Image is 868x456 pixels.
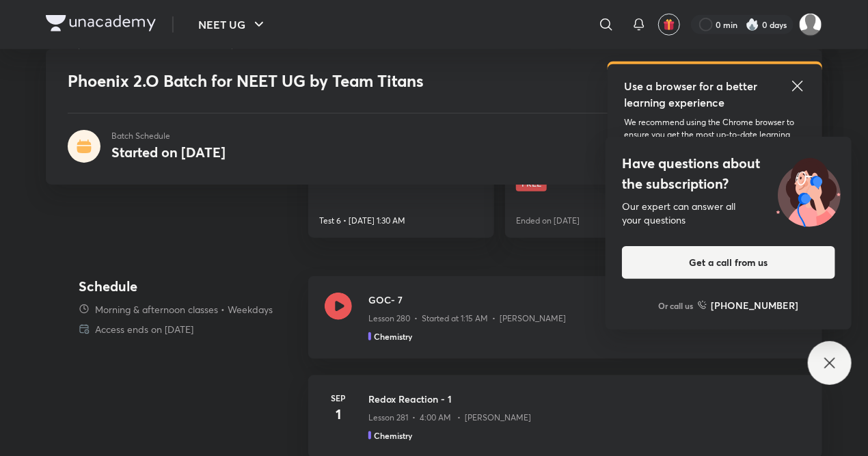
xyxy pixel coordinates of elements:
[622,153,835,194] h4: Have questions about the subscription?
[698,298,799,312] a: [PHONE_NUMBER]
[368,312,566,325] p: Lesson 280 • Started at 1:15 AM • [PERSON_NAME]
[68,71,603,91] h1: Phoenix 2.O Batch for NEET UG by Team Titans
[46,15,156,31] img: Company Logo
[799,13,822,36] img: L r Panwar
[111,130,226,142] p: Batch Schedule
[622,246,835,279] button: Get a call from us
[46,15,156,35] a: Company Logo
[368,412,531,424] p: Lesson 281 • 4:00 AM • [PERSON_NAME]
[516,215,580,227] p: Ended on [DATE]
[368,392,806,406] h3: Redox Reaction - 1
[325,404,352,425] h4: 1
[95,302,273,317] p: Morning & afternoon classes • Weekdays
[765,153,852,227] img: ttu_illustration_new.svg
[319,215,405,227] p: Test 6 • [DATE] 1:30 AM
[711,298,799,312] h6: [PHONE_NUMBER]
[663,18,675,31] img: avatar
[308,276,822,375] a: GOC- 7Lesson 280 • Started at 1:15 AM • [PERSON_NAME]Chemistry
[368,293,806,307] h3: GOC- 7
[111,143,226,161] h4: Started on [DATE]
[622,200,835,227] div: Our expert can answer all your questions
[658,14,680,36] button: avatar
[659,299,694,312] p: Or call us
[95,322,193,336] p: Access ends on [DATE]
[624,116,806,153] p: We recommend using the Chrome browser to ensure you get the most up-to-date learning experience w...
[79,276,297,297] h4: Schedule
[325,392,352,404] h6: Sep
[746,18,759,31] img: streak
[374,429,412,442] h5: Chemistry
[190,11,275,38] button: NEET UG
[374,330,412,343] h5: Chemistry
[624,78,760,111] h5: Use a browser for a better learning experience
